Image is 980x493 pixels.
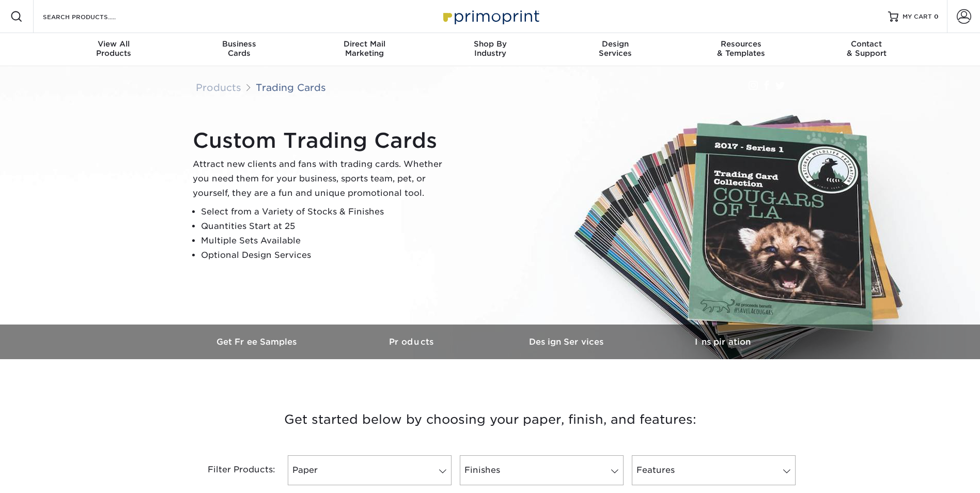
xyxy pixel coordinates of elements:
[51,39,177,49] span: View All
[193,128,451,153] h1: Custom Trading Cards
[176,33,302,66] a: BusinessCards
[490,325,645,359] a: Design Services
[553,39,678,58] div: Services
[180,455,284,485] div: Filter Products:
[180,325,335,359] a: Get Free Samples
[335,325,490,359] a: Products
[180,337,335,347] h3: Get Free Samples
[678,39,804,58] div: & Templates
[201,219,451,234] li: Quantities Start at 25
[188,396,792,443] h3: Get started below by choosing your paper, finish, and features:
[193,157,451,201] p: Attract new clients and fans with trading cards. Whether you need them for your business, sports ...
[51,33,177,66] a: View AllProducts
[196,82,241,93] a: Products
[427,39,553,58] div: Industry
[176,39,302,49] span: Business
[645,337,800,347] h3: Inspiration
[302,39,427,49] span: Direct Mail
[176,39,302,58] div: Cards
[427,33,553,66] a: Shop ByIndustry
[645,325,800,359] a: Inspiration
[51,39,177,58] div: Products
[804,39,929,49] span: Contact
[553,39,678,49] span: Design
[427,39,553,49] span: Shop By
[201,205,451,219] li: Select from a Variety of Stocks & Finishes
[490,337,645,347] h3: Design Services
[302,33,427,66] a: Direct MailMarketing
[288,455,452,485] a: Paper
[934,13,939,20] span: 0
[678,39,804,49] span: Resources
[903,12,932,21] span: MY CART
[804,33,929,66] a: Contact& Support
[302,39,427,58] div: Marketing
[42,10,143,23] input: SEARCH PRODUCTS.....
[201,248,451,263] li: Optional Design Services
[678,33,804,66] a: Resources& Templates
[256,82,326,93] a: Trading Cards
[439,5,542,27] img: Primoprint
[335,337,490,347] h3: Products
[804,39,929,58] div: & Support
[553,33,678,66] a: DesignServices
[460,455,624,485] a: Finishes
[201,234,451,248] li: Multiple Sets Available
[632,455,796,485] a: Features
